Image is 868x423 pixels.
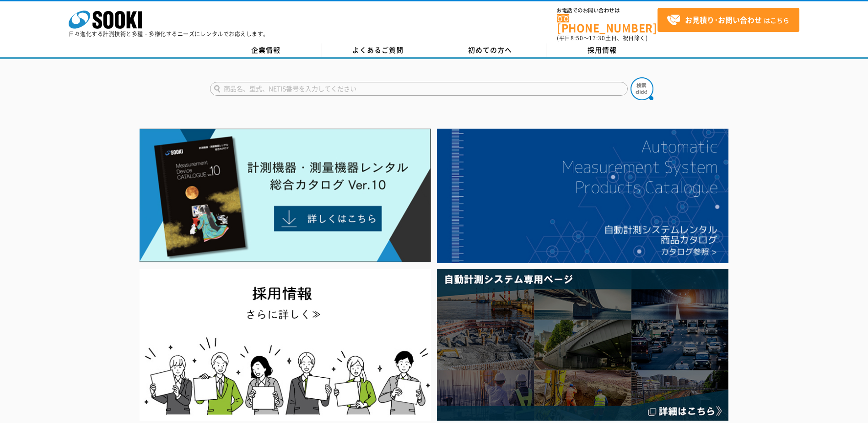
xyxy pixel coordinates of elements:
[557,14,658,33] a: [PHONE_NUMBER]
[322,43,434,57] a: よくあるご質問
[468,45,512,55] span: 初めての方へ
[546,43,658,57] a: 採用情報
[658,8,799,32] a: お見積り･お問い合わせはこちら
[69,31,269,37] p: 日々進化する計測技術と多種・多様化するニーズにレンタルでお応えします。
[210,43,322,57] a: 企業情報
[631,77,653,100] img: btn_search.png
[571,34,583,42] span: 8:50
[437,129,728,263] img: 自動計測システムカタログ
[557,8,658,13] span: お電話でのお問い合わせは
[140,129,431,262] img: Catalog Ver10
[434,43,546,57] a: 初めての方へ
[667,13,789,27] span: はこちら
[685,14,762,25] strong: お見積り･お問い合わせ
[589,34,605,42] span: 17:30
[210,82,628,96] input: 商品名、型式、NETIS番号を入力してください
[557,34,647,42] span: (平日 ～ 土日、祝日除く)
[437,269,728,421] img: 自動計測システム専用ページ
[140,269,431,421] img: SOOKI recruit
